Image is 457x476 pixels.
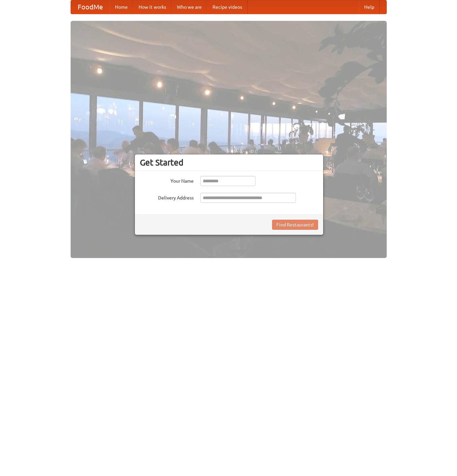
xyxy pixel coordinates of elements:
[172,0,207,14] a: Who we are
[140,176,194,184] label: Your Name
[272,220,318,230] button: Find Restaurants!
[71,0,110,14] a: FoodMe
[133,0,172,14] a: How it works
[140,157,318,168] h3: Get Started
[110,0,133,14] a: Home
[207,0,247,14] a: Recipe videos
[359,0,380,14] a: Help
[140,193,194,201] label: Delivery Address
